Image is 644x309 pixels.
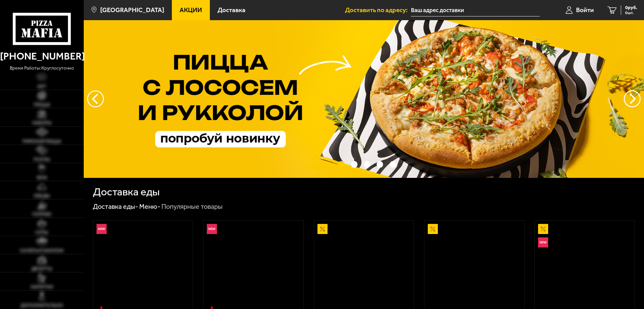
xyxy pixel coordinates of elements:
[428,224,438,234] img: Акционный
[576,7,594,13] span: Войти
[93,187,160,197] h1: Доставка еды
[390,161,396,167] button: точки переключения
[207,224,217,234] img: Новинка
[538,224,548,234] img: Акционный
[411,4,540,16] input: Ваш адрес доставки
[34,103,50,107] span: Пицца
[97,224,107,234] img: Новинка
[35,230,48,235] span: Супы
[364,161,370,167] button: точки переключения
[218,7,245,13] span: Доставка
[32,121,51,125] span: Наборы
[93,202,138,210] a: Доставка еды-
[23,139,61,144] span: Римская пицца
[625,5,637,10] span: 0 руб.
[31,285,53,289] span: Напитки
[538,237,548,247] img: Новинка
[624,90,641,107] button: предыдущий
[139,202,160,210] a: Меню-
[625,11,637,15] span: 0 шт.
[317,224,328,234] img: Акционный
[32,212,51,217] span: Горячее
[37,84,46,89] span: Хит
[351,161,357,167] button: точки переключения
[100,7,164,13] span: [GEOGRAPHIC_DATA]
[31,267,52,271] span: Десерты
[161,202,223,211] div: Популярные товары
[34,157,50,162] span: Роллы
[87,90,104,107] button: следующий
[338,161,344,167] button: точки переключения
[37,176,47,180] span: WOK
[377,161,383,167] button: точки переключения
[20,248,64,253] span: Салаты и закуски
[345,7,411,13] span: Доставить по адресу:
[21,303,63,308] span: Дополнительно
[180,7,202,13] span: Акции
[34,194,50,198] span: Обеды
